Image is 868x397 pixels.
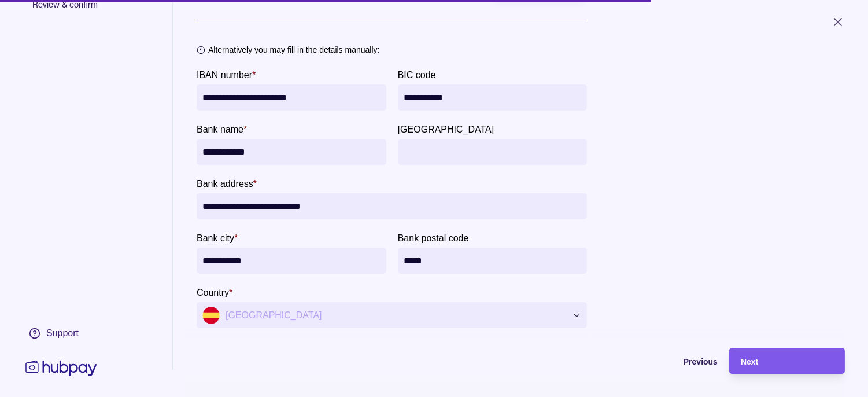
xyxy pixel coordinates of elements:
label: Country [197,285,232,299]
label: Bank address [197,177,257,190]
input: BIC code [404,84,582,111]
input: bankName [202,139,381,165]
p: Bank address [197,179,253,189]
label: IBAN number [197,68,256,82]
input: Bank province [404,139,582,165]
input: IBAN number [202,84,381,111]
button: Next [729,348,845,374]
input: Bank city [202,248,381,274]
p: [GEOGRAPHIC_DATA] [398,124,494,134]
button: Close [817,9,859,35]
label: Bank postal code [398,231,469,245]
p: Alternatively you may fill in the details manually: [208,43,379,56]
p: Country [197,288,229,297]
span: Previous [684,357,718,366]
label: BIC code [398,68,436,82]
label: Bank city [197,231,238,245]
p: IBAN number [197,70,252,80]
p: Bank postal code [398,233,469,243]
label: Bank name [197,122,247,136]
a: Support [23,321,99,345]
span: Next [741,357,758,366]
p: BIC code [398,70,436,80]
input: Bank address [202,193,581,219]
label: Bank province [398,122,494,136]
div: Support [46,327,79,340]
p: Bank city [197,233,234,243]
button: Previous [602,348,718,374]
p: Bank name [197,124,243,134]
input: Bank postal code [404,248,582,274]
